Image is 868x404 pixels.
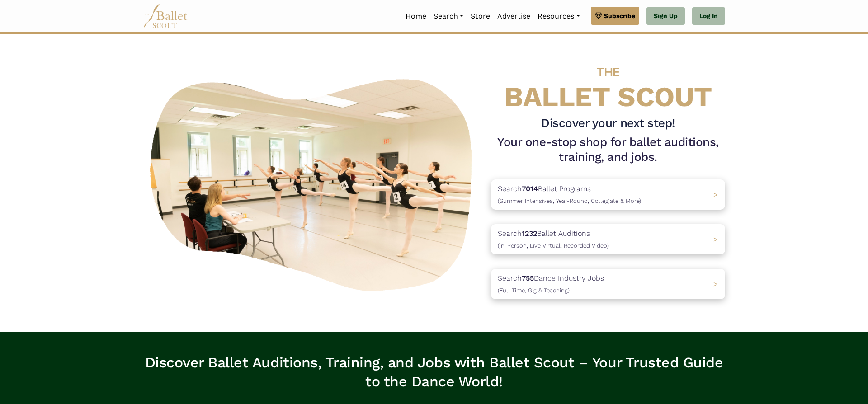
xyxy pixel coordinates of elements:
[491,224,725,254] a: Search1232Ballet Auditions(In-Person, Live Virtual, Recorded Video) >
[522,274,534,282] b: 755
[713,280,718,288] span: >
[491,269,725,299] a: Search755Dance Industry Jobs(Full-Time, Gig & Teaching) >
[604,11,635,21] span: Subscribe
[430,7,467,26] a: Search
[494,7,534,26] a: Advertise
[522,184,538,193] b: 7014
[591,7,639,25] a: Subscribe
[402,7,430,26] a: Home
[713,235,718,244] span: >
[491,135,725,165] h1: Your one-stop shop for ballet auditions, training, and jobs.
[498,197,641,204] span: (Summer Intensives, Year-Round, Collegiate & More)
[491,179,725,210] a: Search7014Ballet Programs(Summer Intensives, Year-Round, Collegiate & More)>
[522,229,537,238] b: 1232
[467,7,494,26] a: Store
[498,228,609,251] p: Search Ballet Auditions
[491,52,725,112] h4: BALLET SCOUT
[498,287,570,294] span: (Full-Time, Gig & Teaching)
[713,190,718,199] span: >
[498,272,604,296] p: Search Dance Industry Jobs
[692,7,725,25] a: Log In
[597,65,619,80] span: THE
[498,183,641,206] p: Search Ballet Programs
[491,116,725,131] h3: Discover your next step!
[143,353,725,391] h3: Discover Ballet Auditions, Training, and Jobs with Ballet Scout – Your Trusted Guide to the Dance...
[595,11,602,21] img: gem.svg
[498,242,609,249] span: (In-Person, Live Virtual, Recorded Video)
[534,7,583,26] a: Resources
[646,7,685,25] a: Sign Up
[143,69,484,296] img: A group of ballerinas talking to each other in a ballet studio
